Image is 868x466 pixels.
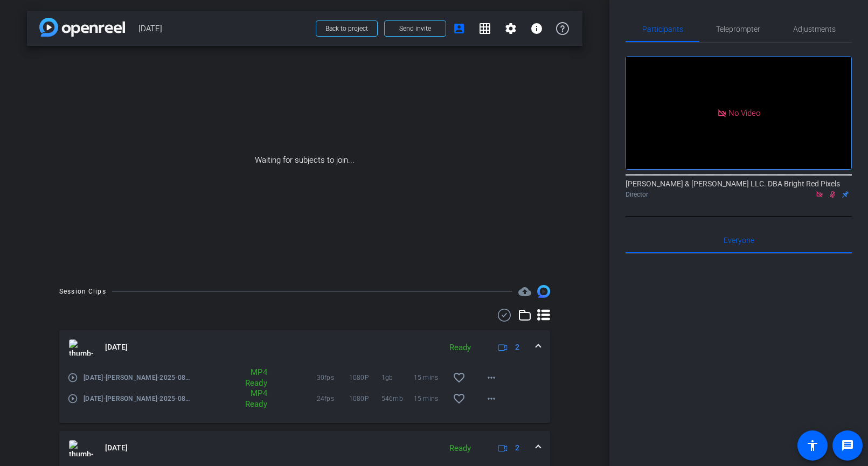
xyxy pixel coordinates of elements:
[27,46,582,274] div: Waiting for subjects to join...
[349,372,381,383] span: 1080P
[414,393,446,404] span: 15 mins
[724,237,754,244] span: Everyone
[504,22,517,35] mat-icon: settings
[478,22,491,35] mat-icon: grid_on
[317,393,349,404] span: 24fps
[626,178,852,199] div: [PERSON_NAME] & [PERSON_NAME] LLC. DBA Bright Red Pixels
[793,25,836,33] span: Adjustments
[444,442,476,455] div: Ready
[317,372,349,383] span: 30fps
[399,24,431,33] span: Send invite
[716,25,760,33] span: Teleprompter
[626,190,852,199] div: Director
[59,431,550,465] mat-expansion-panel-header: thumb-nail[DATE]Ready2
[515,442,519,454] span: 2
[453,371,466,384] mat-icon: favorite_border
[453,392,466,405] mat-icon: favorite_border
[316,20,378,37] button: Back to project
[444,342,476,354] div: Ready
[84,372,191,383] span: [DATE]-[PERSON_NAME]-2025-08-27-11-33-15-773-0
[414,372,446,383] span: 15 mins
[384,20,446,37] button: Send invite
[69,440,93,456] img: thumb-nail
[59,330,550,365] mat-expansion-panel-header: thumb-nail[DATE]Ready2
[381,393,414,404] span: 546mb
[841,439,854,452] mat-icon: message
[518,285,531,298] span: Destinations for your clips
[138,18,309,39] span: [DATE]
[485,371,498,384] mat-icon: more_horiz
[485,392,498,405] mat-icon: more_horiz
[325,25,368,32] span: Back to project
[518,285,531,298] mat-icon: cloud_upload
[39,18,125,37] img: app-logo
[642,25,683,33] span: Participants
[453,22,466,35] mat-icon: account_box
[235,367,273,388] div: MP4 Ready
[59,286,106,297] div: Session Clips
[67,372,78,383] mat-icon: play_circle_outline
[105,342,128,353] span: [DATE]
[515,342,519,353] span: 2
[728,108,760,117] span: No Video
[530,22,543,35] mat-icon: info
[381,372,414,383] span: 1gb
[59,365,550,423] div: thumb-nail[DATE]Ready2
[349,393,381,404] span: 1080P
[84,393,191,404] span: [DATE]-[PERSON_NAME]-2025-08-27-11-33-15-773-1
[806,439,819,452] mat-icon: accessibility
[105,442,128,454] span: [DATE]
[537,285,550,298] img: Session clips
[69,339,93,356] img: thumb-nail
[67,393,78,404] mat-icon: play_circle_outline
[235,388,273,409] div: MP4 Ready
